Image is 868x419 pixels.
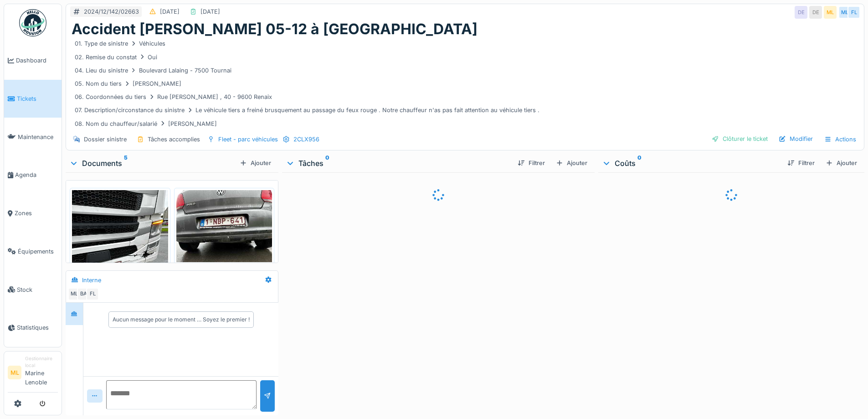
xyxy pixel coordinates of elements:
[8,366,21,379] li: ML
[4,309,62,347] a: Statistiques
[824,6,837,19] div: ML
[72,21,478,38] h1: Accident [PERSON_NAME] 05-12 à [GEOGRAPHIC_DATA]
[75,79,181,88] div: 05. Nom du tiers [PERSON_NAME]
[847,6,860,19] div: FL
[75,119,217,128] div: 08. Nom du chauffeur/salarié [PERSON_NAME]
[4,80,62,118] a: Tickets
[784,157,818,169] div: Filtrer
[552,157,591,169] div: Ajouter
[16,56,58,65] span: Dashboard
[176,190,272,262] img: gq7qv03i2tfdlzf52k8dql1bbx99
[69,158,236,169] div: Documents
[236,157,275,169] div: Ajouter
[4,118,62,156] a: Maintenance
[113,316,250,324] div: Aucun message pour le moment … Soyez le premier !
[75,106,539,114] div: 07. Description/circonstance du sinistre Le véhicule tiers a freiné brusquement au passage du feu...
[286,158,510,169] div: Tâches
[8,355,58,393] a: ML Gestionnaire localMarine Lenoble
[124,158,128,169] sup: 5
[68,288,81,300] div: ML
[15,209,58,217] span: Zones
[84,7,139,16] div: 2024/12/142/02663
[75,39,165,48] div: 01. Type de sinistre Véhicules
[25,355,58,390] li: Marine Lenoble
[775,133,817,145] div: Modifier
[18,247,58,256] span: Équipements
[19,9,46,36] img: Badge_color-CXgf-gQk.svg
[148,135,200,144] div: Tâches accomplies
[75,66,231,75] div: 04. Lieu du sinistre Boulevard Lalaing - 7500 Tournai
[17,94,58,103] span: Tickets
[25,355,58,369] div: Gestionnaire local
[4,233,62,271] a: Équipements
[17,323,58,332] span: Statistiques
[708,133,771,145] div: Clôturer le ticket
[809,6,822,19] div: DE
[82,276,101,285] div: Interne
[77,288,90,300] div: BA
[17,285,58,294] span: Stock
[4,194,62,233] a: Zones
[822,157,861,169] div: Ajouter
[15,171,58,179] span: Agenda
[838,6,851,19] div: ML
[602,158,780,169] div: Coûts
[84,135,127,144] div: Dossier sinistre
[72,190,168,318] img: abl51u7e9x3h31p6p3jdheu280pj
[200,7,220,16] div: [DATE]
[325,158,329,169] sup: 0
[637,158,642,169] sup: 0
[160,7,180,16] div: [DATE]
[293,135,319,144] div: 2CLX956
[514,157,549,169] div: Filtrer
[86,288,99,300] div: FL
[820,133,860,146] div: Actions
[4,156,62,194] a: Agenda
[75,93,272,101] div: 06. Coordonnées du tiers Rue [PERSON_NAME] , 40 - 9600 Renaix
[18,133,58,141] span: Maintenance
[4,41,62,80] a: Dashboard
[75,53,157,62] div: 02. Remise du constat Oui
[795,6,807,19] div: DE
[218,135,278,144] div: Fleet - parc véhicules
[4,270,62,309] a: Stock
